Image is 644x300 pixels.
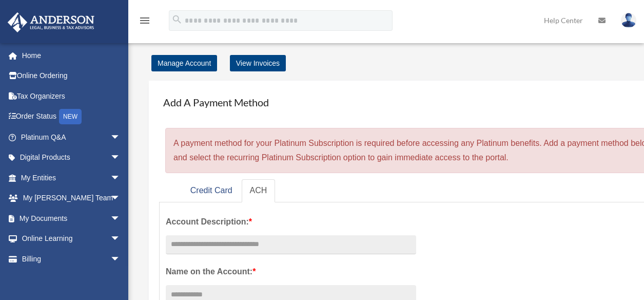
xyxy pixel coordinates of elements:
span: arrow_drop_down [110,147,131,168]
span: arrow_drop_down [110,229,131,250]
a: Home [7,45,136,66]
a: Platinum Q&Aarrow_drop_down [7,127,136,147]
a: Online Ordering [7,66,136,86]
a: My Entitiesarrow_drop_down [7,167,136,188]
a: Tax Organizers [7,86,136,106]
img: User Pic [621,13,636,28]
a: My Documentsarrow_drop_down [7,208,136,229]
a: ACH [242,179,276,202]
label: Account Description: [166,215,416,229]
a: View Invoices [230,55,286,71]
a: Credit Card [182,179,241,202]
a: Manage Account [151,55,217,71]
i: menu [139,14,151,27]
a: Online Learningarrow_drop_down [7,229,136,249]
a: Billingarrow_drop_down [7,249,136,269]
div: NEW [59,109,82,124]
label: Name on the Account: [166,265,416,279]
a: My [PERSON_NAME] Teamarrow_drop_down [7,188,136,209]
a: menu [139,18,151,27]
i: search [171,14,183,25]
a: Order StatusNEW [7,106,136,127]
span: arrow_drop_down [110,249,131,270]
a: Digital Productsarrow_drop_down [7,147,136,168]
span: arrow_drop_down [110,167,131,189]
span: arrow_drop_down [110,188,131,209]
span: arrow_drop_down [110,208,131,229]
img: Anderson Advisors Platinum Portal [5,12,97,32]
span: arrow_drop_down [110,127,131,148]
